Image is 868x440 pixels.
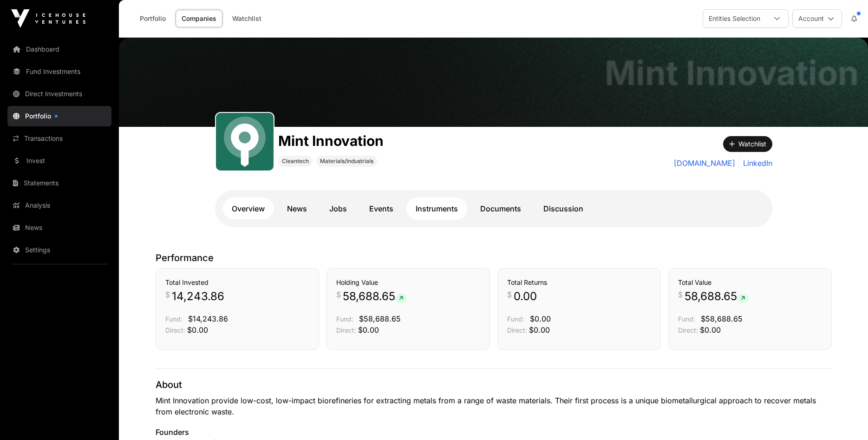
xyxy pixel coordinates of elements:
[471,197,530,220] a: Documents
[530,314,551,323] span: $0.00
[529,325,550,335] span: $0.00
[7,61,111,82] a: Fund Investments
[165,289,170,300] span: $
[336,278,480,287] h3: Holding Value
[156,378,832,391] p: About
[165,315,183,323] span: Fund:
[7,128,111,149] a: Transactions
[703,10,766,27] div: Entities Selection
[678,326,698,334] span: Direct:
[172,289,224,304] span: 14,243.86
[336,326,356,334] span: Direct:
[343,289,407,304] span: 58,688.65
[605,56,859,90] h1: Mint Innovation
[678,278,822,287] h3: Total Value
[156,395,832,417] p: Mint Innovation provide low-cost, low-impact biorefineries for extracting metals from a range of ...
[700,325,721,335] span: $0.00
[701,314,743,323] span: $58,688.65
[156,427,832,438] p: Founders
[156,251,832,264] p: Performance
[7,39,111,59] a: Dashboard
[723,136,772,152] button: Watchlist
[176,10,222,27] a: Companies
[534,197,593,220] a: Discussion
[336,289,341,300] span: $
[226,10,268,27] a: Watchlist
[822,395,868,440] iframe: Chat Widget
[320,197,356,220] a: Jobs
[507,289,512,300] span: $
[165,278,309,287] h3: Total Invested
[792,9,842,28] button: Account
[406,197,467,220] a: Instruments
[320,158,373,165] span: Materials/Industrials
[678,315,695,323] span: Fund:
[7,173,111,193] a: Statements
[514,289,537,304] span: 0.00
[119,38,868,127] img: Mint Innovation
[507,326,527,334] span: Direct:
[165,326,185,334] span: Direct:
[359,314,401,323] span: $58,688.65
[278,132,384,149] h1: Mint Innovation
[187,325,208,335] span: $0.00
[282,158,309,165] span: Cleantech
[507,315,524,323] span: Fund:
[336,315,353,323] span: Fund:
[222,197,274,220] a: Overview
[358,325,379,335] span: $0.00
[678,289,683,300] span: $
[507,278,651,287] h3: Total Returns
[134,10,172,27] a: Portfolio
[11,9,85,28] img: Icehouse Ventures Logo
[188,314,228,323] span: $14,243.86
[685,289,749,304] span: 58,688.65
[278,197,316,220] a: News
[739,158,772,169] a: LinkedIn
[360,197,403,220] a: Events
[222,197,765,220] nav: Tabs
[7,240,111,260] a: Settings
[7,195,111,216] a: Analysis
[7,217,111,238] a: News
[7,106,111,126] a: Portfolio
[7,151,111,171] a: Invest
[674,158,735,169] a: [DOMAIN_NAME]
[220,117,270,167] img: Mint.svg
[7,84,111,104] a: Direct Investments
